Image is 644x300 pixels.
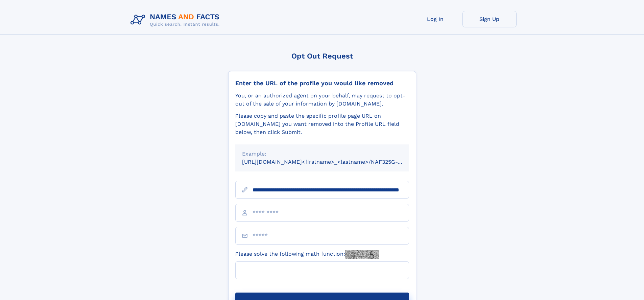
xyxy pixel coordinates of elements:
[228,52,416,60] div: Opt Out Request
[235,92,409,108] div: You, or an authorized agent on your behalf, may request to opt-out of the sale of your informatio...
[235,79,409,87] div: Enter the URL of the profile you would like removed
[235,250,379,259] label: Please solve the following math function:
[242,150,402,158] div: Example:
[242,159,422,165] small: [URL][DOMAIN_NAME]<firstname>_<lastname>/NAF325G-xxxxxxxx
[235,112,409,136] div: Please copy and paste the specific profile page URL on [DOMAIN_NAME] you want removed into the Pr...
[462,11,517,27] a: Sign Up
[128,11,225,29] img: Logo Names and Facts
[408,11,462,27] a: Log In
